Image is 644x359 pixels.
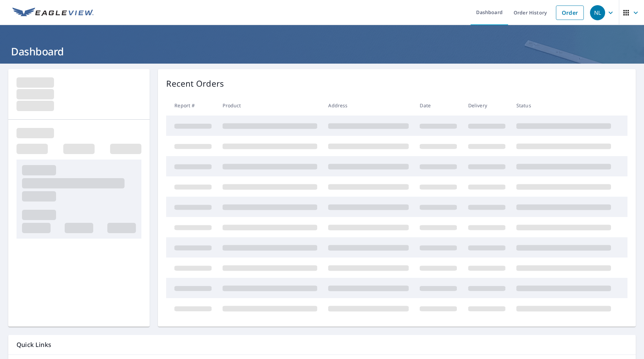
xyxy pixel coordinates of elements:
th: Report # [166,95,217,116]
img: EV Logo [12,8,94,18]
a: Order [556,6,584,20]
th: Date [414,95,462,116]
h1: Dashboard [8,44,636,58]
th: Product [217,95,323,116]
th: Address [323,95,414,116]
th: Status [511,95,616,116]
th: Delivery [463,95,511,116]
p: Quick Links [17,340,627,349]
div: NL [590,5,605,20]
p: Recent Orders [166,77,224,90]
